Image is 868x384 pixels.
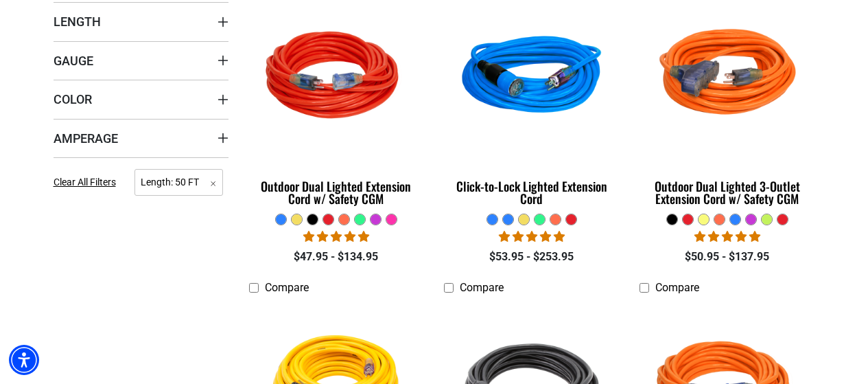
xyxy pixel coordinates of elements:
div: Accessibility Menu [9,345,39,375]
div: Click-to-Lock Lighted Extension Cord [444,180,619,205]
span: Compare [655,281,699,294]
a: Clear All Filters [54,175,121,190]
summary: Amperage [54,119,228,157]
span: Gauge [54,53,93,69]
div: Outdoor Dual Lighted 3-Outlet Extension Cord w/ Safety CGM [640,180,814,205]
span: Length [54,14,101,30]
span: Color [54,91,92,107]
span: Amperage [54,131,118,146]
div: $53.95 - $253.95 [444,249,619,265]
span: Compare [460,281,504,294]
summary: Gauge [54,41,228,80]
span: 4.87 stars [499,230,565,243]
span: 4.80 stars [694,230,760,243]
summary: Color [54,80,228,118]
span: Compare [265,281,309,294]
div: $50.95 - $137.95 [640,249,814,265]
div: Outdoor Dual Lighted Extension Cord w/ Safety CGM [249,180,424,205]
a: Length: 50 FT [134,175,223,188]
div: $47.95 - $134.95 [249,249,424,265]
summary: Length [54,2,228,41]
span: Length: 50 FT [134,169,223,196]
span: 4.81 stars [303,230,369,243]
span: Clear All Filters [54,177,116,188]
